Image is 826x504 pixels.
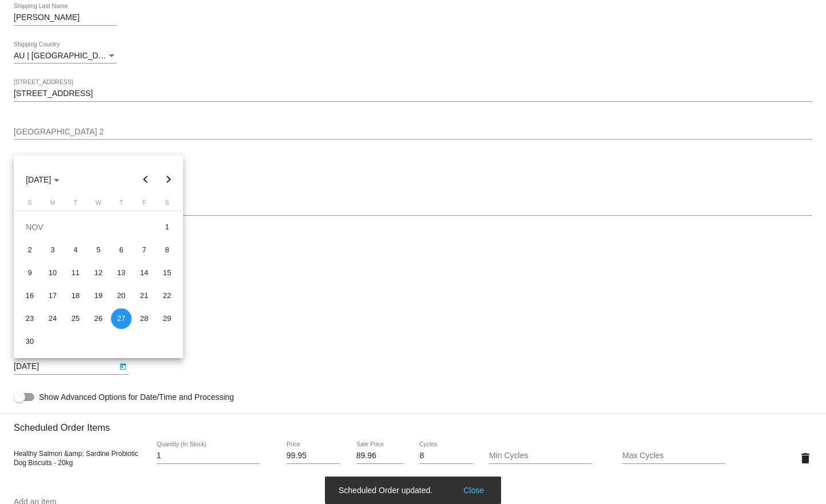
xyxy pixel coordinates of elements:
td: NOV [18,216,156,239]
div: 10 [42,263,63,283]
div: 28 [134,308,154,329]
div: 27 [111,308,132,329]
td: November 20, 2025 [110,284,133,307]
td: November 21, 2025 [133,284,156,307]
div: 24 [42,308,63,329]
div: 26 [88,308,109,329]
td: November 3, 2025 [41,239,64,261]
div: 15 [157,263,177,283]
div: 22 [157,285,177,306]
div: 8 [157,240,177,260]
div: 12 [88,263,109,283]
td: November 27, 2025 [110,307,133,330]
td: November 2, 2025 [18,239,41,261]
td: November 6, 2025 [110,239,133,261]
div: 3 [42,240,63,260]
div: 14 [134,263,154,283]
div: 13 [111,263,132,283]
td: November 12, 2025 [87,261,110,284]
div: 29 [157,308,177,329]
div: 5 [88,240,109,260]
th: Tuesday [64,199,87,211]
td: November 4, 2025 [64,239,87,261]
td: November 14, 2025 [133,261,156,284]
div: 20 [111,285,132,306]
span: [DATE] [26,175,59,184]
div: 9 [19,263,40,283]
td: November 22, 2025 [156,284,178,307]
td: November 30, 2025 [18,330,41,353]
td: November 19, 2025 [87,284,110,307]
div: 7 [134,240,154,260]
td: November 26, 2025 [87,307,110,330]
td: November 10, 2025 [41,261,64,284]
div: 23 [19,308,40,329]
th: Monday [41,199,64,211]
div: 21 [134,285,154,306]
th: Wednesday [87,199,110,211]
td: November 7, 2025 [133,239,156,261]
td: November 1, 2025 [156,216,178,239]
td: November 25, 2025 [64,307,87,330]
th: Thursday [110,199,133,211]
div: 30 [19,331,40,352]
button: Choose month and year [17,168,69,191]
td: November 16, 2025 [18,284,41,307]
div: 4 [65,240,86,260]
div: 25 [65,308,86,329]
button: Previous month [134,168,157,191]
td: November 8, 2025 [156,239,178,261]
td: November 9, 2025 [18,261,41,284]
td: November 18, 2025 [64,284,87,307]
td: November 11, 2025 [64,261,87,284]
td: November 23, 2025 [18,307,41,330]
td: November 5, 2025 [87,239,110,261]
th: Sunday [18,199,41,211]
div: 6 [111,240,132,260]
div: 2 [19,240,40,260]
div: 17 [42,285,63,306]
th: Friday [133,199,156,211]
td: November 15, 2025 [156,261,178,284]
td: November 28, 2025 [133,307,156,330]
th: Saturday [156,199,178,211]
td: November 17, 2025 [41,284,64,307]
div: 1 [157,217,177,237]
div: 18 [65,285,86,306]
div: 16 [19,285,40,306]
td: November 29, 2025 [156,307,178,330]
td: November 13, 2025 [110,261,133,284]
div: 11 [65,263,86,283]
button: Next month [157,168,180,191]
td: November 24, 2025 [41,307,64,330]
div: 19 [88,285,109,306]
